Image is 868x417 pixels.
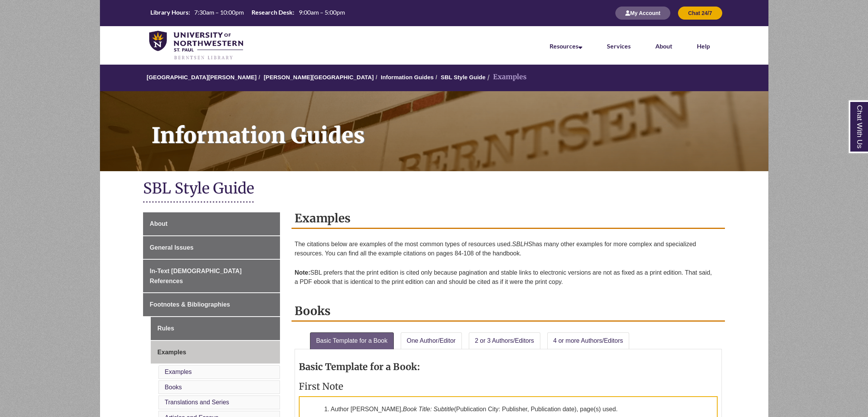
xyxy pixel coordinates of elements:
[550,42,582,50] a: Resources
[143,293,280,316] a: Footnotes & Bibliographies
[678,10,722,16] a: Chat 24/7
[485,72,526,83] li: Examples
[655,42,672,50] a: About
[607,42,631,50] a: Services
[615,10,670,16] a: My Account
[147,8,348,18] a: Hours Today
[143,179,725,199] h1: SBL Style Guide
[299,380,718,392] h3: First Note
[143,260,280,292] a: In-Text [DEMOGRAPHIC_DATA] References
[547,332,629,349] a: 4 or more Authors/Editors
[295,269,310,276] strong: Note:
[150,220,167,227] span: About
[147,8,191,17] th: Library Hours:
[381,74,434,80] a: Information Guides
[149,31,243,61] img: UNWSP Library Logo
[615,7,670,20] button: My Account
[147,74,257,80] a: [GEOGRAPHIC_DATA][PERSON_NAME]
[100,91,768,171] a: Information Guides
[165,399,229,405] a: Translations and Series
[248,8,295,17] th: Research Desk:
[165,369,192,375] a: Examples
[150,244,193,251] span: General Issues
[697,42,710,50] a: Help
[299,8,345,16] span: 9:00am – 5:00pm
[403,406,454,412] em: Book Title: Subtitle
[151,341,280,364] a: Examples
[264,74,374,80] a: [PERSON_NAME][GEOGRAPHIC_DATA]
[143,236,280,259] a: General Issues
[151,317,280,340] a: Rules
[295,265,722,290] p: SBL prefers that the print edition is cited only because pagination and stable links to electroni...
[165,384,182,390] a: Books
[299,361,420,373] strong: Basic Template for a Book:
[512,241,532,247] em: SBLHS
[292,301,725,322] h2: Books
[441,74,485,80] a: SBL Style Guide
[292,208,725,229] h2: Examples
[469,332,540,349] a: 2 or 3 Authors/Editors
[143,91,768,161] h1: Information Guides
[295,237,722,261] p: The citations below are examples of the most common types of resources used. has many other examp...
[150,301,230,308] span: Footnotes & Bibliographies
[150,268,242,284] span: In-Text [DEMOGRAPHIC_DATA] References
[143,212,280,235] a: About
[194,8,244,16] span: 7:30am – 10:00pm
[401,332,462,349] a: One Author/Editor
[678,7,722,20] button: Chat 24/7
[147,8,348,18] table: Hours Today
[310,332,394,349] a: Basic Template for a Book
